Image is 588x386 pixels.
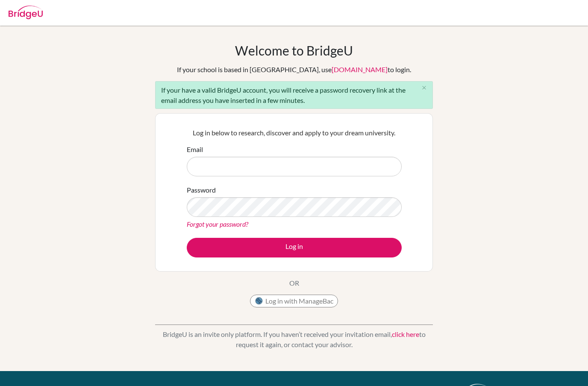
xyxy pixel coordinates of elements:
[9,6,43,19] img: Bridge-U
[235,43,353,58] h1: Welcome to BridgeU
[421,85,427,91] i: close
[177,64,411,75] div: If your school is based in [GEOGRAPHIC_DATA], use to login.
[289,278,299,288] p: OR
[250,295,338,307] button: Log in with ManageBac
[392,330,419,338] a: click here
[187,144,203,155] label: Email
[332,65,388,73] a: [DOMAIN_NAME]
[155,329,433,350] p: BridgeU is an invite only platform. If you haven’t received your invitation email, to request it ...
[187,128,402,138] p: Log in below to research, discover and apply to your dream university.
[415,82,432,94] button: Close
[187,220,248,228] a: Forgot your password?
[187,238,402,257] button: Log in
[155,81,433,109] div: If your have a valid BridgeU account, you will receive a password recovery link at the email addr...
[187,185,216,195] label: Password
